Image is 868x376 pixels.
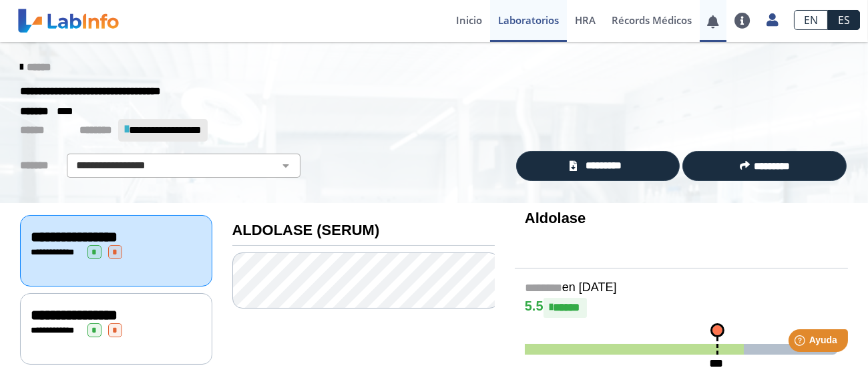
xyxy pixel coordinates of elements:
b: ALDOLASE (SERUM) [232,222,380,238]
b: Aldolase [525,210,586,226]
h5: en [DATE] [525,280,838,296]
h4: 5.5 [525,298,838,318]
span: HRA [575,13,596,27]
a: ES [828,10,860,30]
iframe: Help widget launcher [749,324,853,361]
a: EN [794,10,828,30]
